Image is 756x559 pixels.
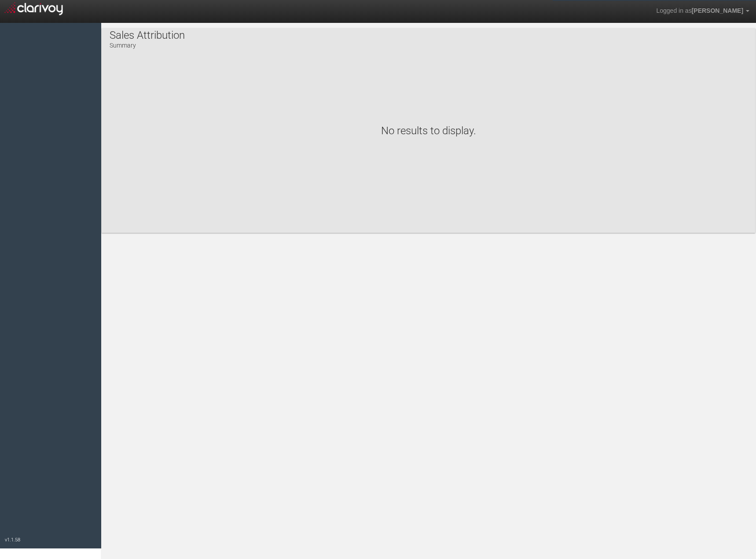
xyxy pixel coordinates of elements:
p: Summary [110,38,185,50]
h1: Sales Attribution [110,29,185,41]
a: Logged in as[PERSON_NAME] [650,0,756,22]
span: [PERSON_NAME] [692,7,743,14]
span: Logged in as [656,7,691,14]
h1: No results to display. [110,125,746,136]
